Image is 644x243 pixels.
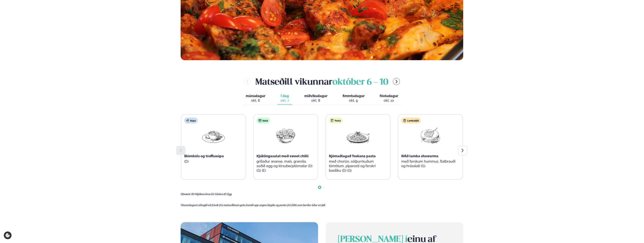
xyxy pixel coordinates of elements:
button: mánudagur okt. 6 [243,92,268,105]
button: menu-btn-right [393,78,400,85]
div: okt. 8 [304,98,327,103]
span: október 6 - 10 [333,78,388,86]
span: föstudagur [380,94,398,98]
p: (D) [184,159,243,164]
img: Soup.png [201,127,226,144]
div: okt. 10 [380,98,398,103]
h2: Matseðill vikunnar [255,75,388,88]
button: föstudagur okt. 10 [377,92,401,105]
span: mánudagur [246,94,265,98]
div: okt. 7 [280,98,289,103]
button: miðvikudagur okt. 8 [301,92,330,105]
img: pasta.svg [331,119,334,122]
span: fimmtudagur [343,94,365,98]
img: Lamb-Meat.png [418,127,443,144]
button: menu-btn-left [244,78,251,85]
span: Ofnæmi: [181,193,191,196]
span: Rjómaðlagað Toskana pasta [329,154,376,158]
span: Vinsamlegast athugið að frávik frá matseðlinum geta komið upp vegna birgða og panta frá fólki sem... [181,204,326,207]
span: (E) Egg [224,193,232,196]
span: (D) Mjólkurvörur, [191,193,211,196]
div: Salat [257,118,270,124]
span: Í dag [280,94,289,98]
span: miðvikudagur [304,94,327,98]
div: Pasta [329,118,343,124]
span: Blómkáls og trufflusúpa [184,154,224,158]
p: með chorizo, sólþurrkuðum tómötum, piparosti og ferskri basilíku (D) (G) [329,159,387,173]
p: með ferskum hummus, flatbrauði og hrásalati (G) [401,159,460,168]
img: Spagetti.png [346,127,370,144]
span: Go to slide 1 [319,187,320,188]
span: Go to slide 2 [323,187,325,188]
button: Í dag okt. 7 [277,92,292,105]
img: Lamb.svg [403,119,406,122]
div: okt. 9 [343,98,365,103]
span: Rifið lamba shawarma [401,154,438,158]
button: fimmtudagur okt. 9 [340,92,368,105]
div: Lambakjöt [401,118,421,124]
a: Cookie settings [4,231,12,239]
img: Salad.png [274,127,298,144]
div: Súpa [184,118,198,124]
p: grillaður ananas, maís, granóla, soðið egg og kirsuberjatómatar (D) (G) (E) [257,159,315,173]
div: okt. 6 [246,98,265,103]
img: salad.svg [258,119,262,122]
span: Kjúklingasalat með sweet chilli [257,154,308,158]
img: soup.svg [186,119,189,122]
span: (G) Glúten, [211,193,224,196]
